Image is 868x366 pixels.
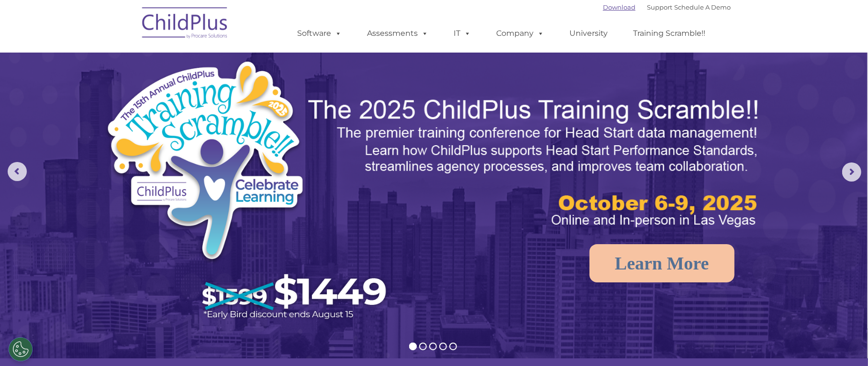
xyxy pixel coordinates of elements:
iframe: Chat Widget [820,320,868,366]
a: University [560,24,617,43]
a: Company [487,24,554,43]
a: Training Scramble!! [623,24,715,43]
a: IT [444,24,480,43]
a: Software [288,24,351,43]
a: Assessments [357,24,438,43]
a: Support [647,3,672,11]
button: Cookies Settings [9,337,33,361]
a: Download [603,3,635,11]
a: Schedule A Demo [674,3,731,11]
font: | [603,3,731,11]
img: ChildPlus by Procare Solutions [137,0,233,48]
a: Learn More [590,244,734,282]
